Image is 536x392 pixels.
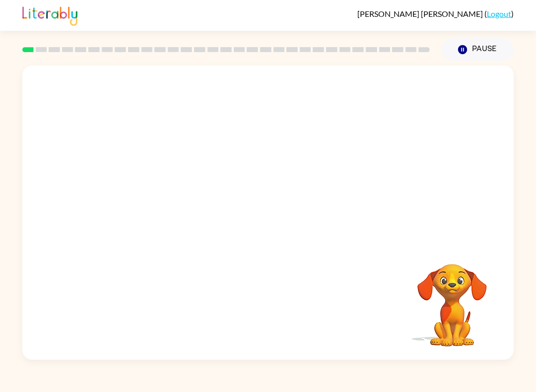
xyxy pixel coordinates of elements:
[22,4,77,26] img: Literably
[442,38,514,61] button: Pause
[487,9,511,18] a: Logout
[357,9,514,18] div: ( )
[357,9,484,18] span: [PERSON_NAME] [PERSON_NAME]
[402,249,502,348] video: Your browser must support playing .mp4 files to use Literably. Please try using another browser.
